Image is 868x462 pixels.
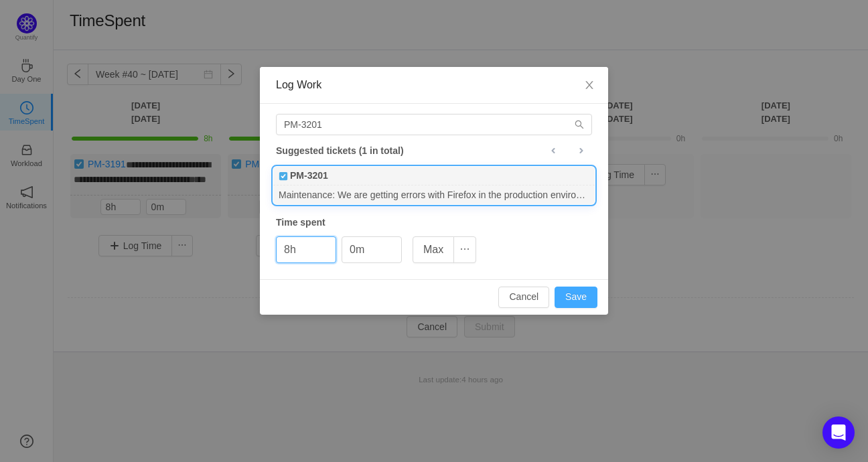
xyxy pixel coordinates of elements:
[584,80,595,90] i: icon: close
[290,169,328,183] b: PM-3201
[413,236,454,263] button: Max
[575,120,584,129] i: icon: search
[273,185,595,204] div: Maintenance: We are getting errors with Firefox in the production environment. Investigate and fix.
[571,67,608,104] button: Close
[555,287,597,308] button: Save
[276,78,592,92] div: Log Work
[276,216,592,230] div: Time spent
[453,236,476,263] button: icon: ellipsis
[498,287,549,308] button: Cancel
[279,171,288,181] img: 10738
[276,114,592,135] input: Search
[276,142,592,159] div: Suggested tickets (1 in total)
[822,416,855,449] div: Open Intercom Messenger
